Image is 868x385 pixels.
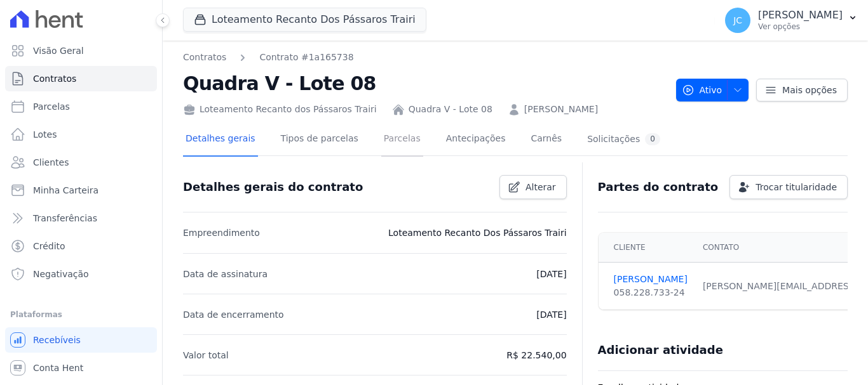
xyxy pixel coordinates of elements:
[5,206,157,231] a: Transferências
[33,156,69,169] span: Clientes
[585,123,663,157] a: Solicitações0
[183,51,226,64] a: Contratos
[758,22,843,32] p: Ver opções
[33,240,65,252] span: Crédito
[278,123,361,157] a: Tipos de parcelas
[715,3,868,38] button: JC [PERSON_NAME] Ver opções
[5,94,157,119] a: Parcelas
[756,181,837,193] span: Trocar titularidade
[536,266,566,282] p: [DATE]
[444,123,508,157] a: Antecipações
[183,225,260,240] p: Empreendimento
[526,181,556,193] span: Alterar
[183,69,666,98] h2: Quadra V - Lote 08
[499,175,567,199] a: Alterar
[5,355,157,381] a: Conta Hent
[33,72,76,85] span: Contratos
[5,178,157,203] a: Minha Carteira
[33,362,83,374] span: Conta Hent
[528,123,564,157] a: Carnês
[599,233,695,263] th: Cliente
[5,38,157,63] a: Visão Geral
[5,261,157,287] a: Negativação
[5,233,157,259] a: Crédito
[183,307,284,322] p: Data de encerramento
[536,307,566,322] p: [DATE]
[33,334,81,346] span: Recebíveis
[614,273,688,286] a: [PERSON_NAME]
[183,179,363,195] h3: Detalhes gerais do contrato
[598,179,719,195] h3: Partes do contrato
[5,150,157,175] a: Clientes
[682,79,722,101] span: Ativo
[5,122,157,147] a: Lotes
[587,133,660,145] div: Solicitações
[33,184,98,197] span: Minha Carteira
[259,51,353,64] a: Contrato #1a165738
[409,103,492,116] a: Quadra V - Lote 08
[676,79,749,101] button: Ativo
[758,9,843,22] p: [PERSON_NAME]
[5,327,157,353] a: Recebíveis
[33,44,84,57] span: Visão Geral
[33,212,97,225] span: Transferências
[10,307,152,322] div: Plataformas
[183,266,268,282] p: Data de assinatura
[756,79,848,101] a: Mais opções
[33,128,57,141] span: Lotes
[782,84,837,96] span: Mais opções
[183,51,354,64] nav: Breadcrumb
[381,123,423,157] a: Parcelas
[33,268,89,280] span: Negativação
[614,286,688,299] div: 058.228.733-24
[729,175,848,199] a: Trocar titularidade
[598,343,723,358] h3: Adicionar atividade
[733,16,742,25] span: JC
[183,51,666,64] nav: Breadcrumb
[506,348,566,363] p: R$ 22.540,00
[183,123,258,157] a: Detalhes gerais
[388,225,567,240] p: Loteamento Recanto Dos Pássaros Trairi
[33,100,70,113] span: Parcelas
[645,133,660,145] div: 0
[183,348,229,363] p: Valor total
[524,103,598,116] a: [PERSON_NAME]
[183,8,426,32] button: Loteamento Recanto Dos Pássaros Trairi
[183,103,377,116] div: Loteamento Recanto dos Pássaros Trairi
[5,66,157,91] a: Contratos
